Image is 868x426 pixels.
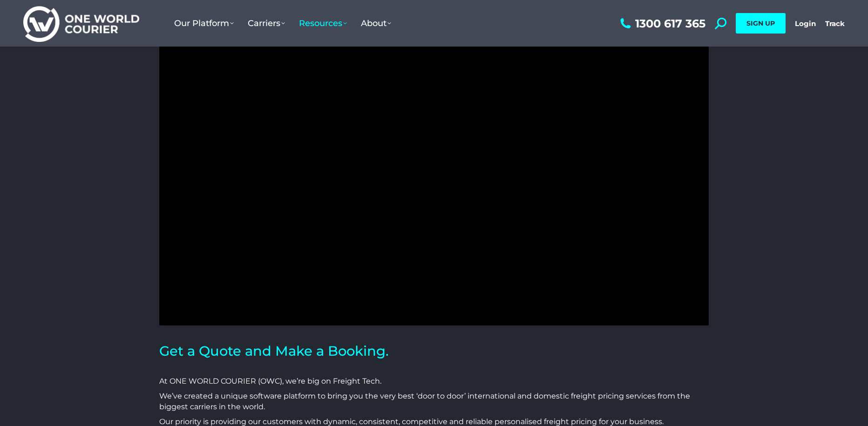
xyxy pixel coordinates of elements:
a: Resources [292,9,354,38]
a: Our Platform [167,9,241,38]
span: Our Platform [174,18,234,28]
a: Track [825,19,845,28]
span: About [361,18,391,28]
p: We’ve created a unique software platform to bring you the very best ‘door to door’ international ... [159,391,709,412]
h2: Get a Quote and Make a Booking. [159,344,709,358]
a: Login [795,19,816,28]
p: At ONE WORLD COURIER (OWC), we’re big on Freight Tech. [159,376,709,386]
a: About [354,9,398,38]
img: One World Courier [23,5,139,42]
a: Carriers [241,9,292,38]
a: 1300 617 365 [618,18,705,29]
span: SIGN UP [746,19,775,27]
span: Carriers [248,18,285,28]
span: Resources [299,18,347,28]
a: SIGN UP [736,13,786,34]
iframe: Tutorial How To Get An Instant Quote and Make a Booking - One World Courier [159,16,709,325]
